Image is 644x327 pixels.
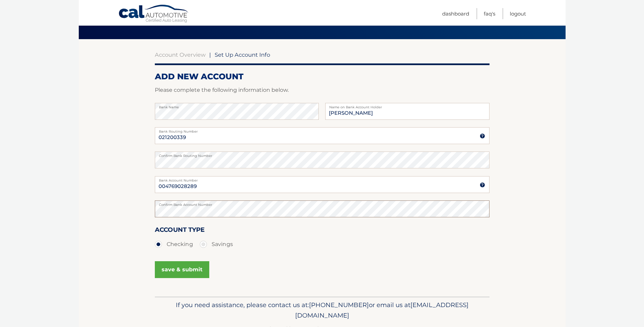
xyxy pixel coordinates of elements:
label: Bank Account Number [155,176,490,182]
label: Account Type [155,225,205,237]
input: Bank Routing Number [155,127,490,144]
h2: ADD NEW ACCOUNT [155,72,490,82]
img: tooltip.svg [480,182,485,188]
input: Bank Account Number [155,176,490,193]
a: Account Overview [155,51,206,58]
p: Please complete the following information below. [155,85,490,95]
button: save & submit [155,261,209,278]
label: Bank Name [155,103,319,108]
p: If you need assistance, please contact us at: or email us at [159,300,485,321]
label: Bank Routing Number [155,127,490,133]
label: Name on Bank Account Holder [325,103,489,108]
label: Confirm Bank Account Number [155,200,490,206]
a: Cal Automotive [118,4,189,24]
span: Set Up Account Info [215,51,270,58]
input: Name on Account (Account Holder Name) [325,103,489,120]
a: Logout [510,8,526,19]
label: Savings [200,238,233,251]
span: [PHONE_NUMBER] [309,301,369,309]
span: | [209,51,211,58]
a: Dashboard [442,8,469,19]
a: FAQ's [484,8,495,19]
img: tooltip.svg [480,133,485,139]
label: Confirm Bank Routing Number [155,152,490,157]
label: Checking [155,238,193,251]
